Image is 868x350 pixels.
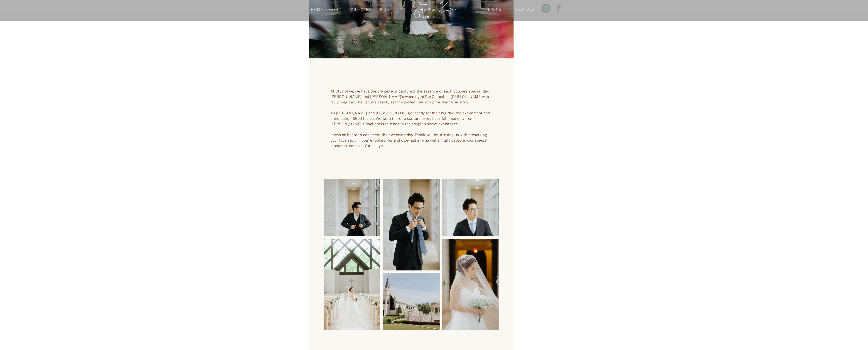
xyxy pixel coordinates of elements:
[308,6,326,11] a: Home
[516,6,534,10] a: Contact
[485,6,503,10] a: PRICING
[375,6,396,11] a: Blog
[348,6,369,11] a: Portfolio
[328,6,344,11] a: About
